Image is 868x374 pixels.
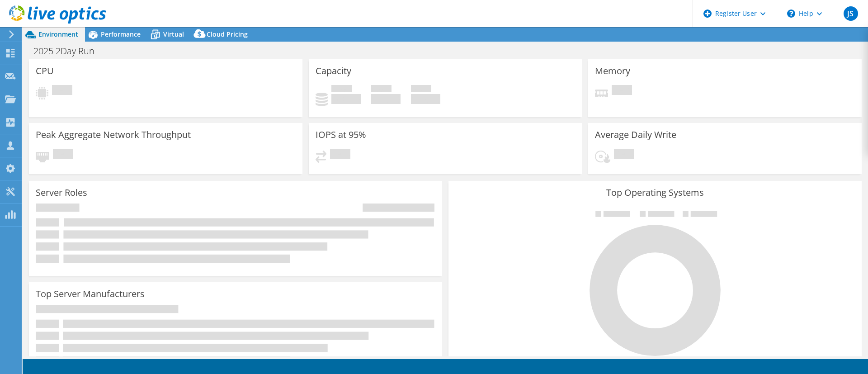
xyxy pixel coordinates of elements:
[29,46,108,56] h1: 2025 2Day Run
[36,66,54,76] h3: CPU
[612,85,632,97] span: Pending
[316,130,366,140] h3: IOPS at 95%
[455,188,855,198] h3: Top Operating Systems
[371,85,392,94] span: Free
[331,94,361,104] h4: 0 GiB
[38,30,78,38] span: Environment
[411,94,440,104] h4: 0 GiB
[53,149,73,161] span: Pending
[844,6,858,21] span: JS
[52,85,72,97] span: Pending
[316,66,351,76] h3: Capacity
[36,289,145,299] h3: Top Server Manufacturers
[163,30,184,38] span: Virtual
[36,188,87,198] h3: Server Roles
[101,30,141,38] span: Performance
[371,94,401,104] h4: 0 GiB
[36,130,191,140] h3: Peak Aggregate Network Throughput
[330,149,350,161] span: Pending
[331,85,352,94] span: Used
[595,130,676,140] h3: Average Daily Write
[614,149,634,161] span: Pending
[595,66,630,76] h3: Memory
[787,9,795,18] svg: \n
[207,30,248,38] span: Cloud Pricing
[411,85,431,94] span: Total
